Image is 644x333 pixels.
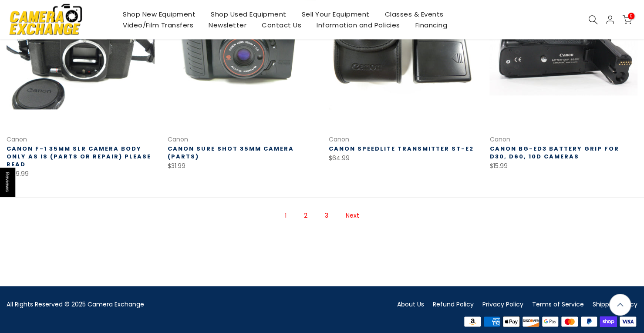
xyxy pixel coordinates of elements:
a: Classes & Events [377,9,451,20]
a: Page 2 [300,208,312,223]
a: Canon Speedlite Transmitter ST-E2 [329,145,474,153]
a: Back to the top [609,294,631,316]
a: Privacy Policy [482,300,523,309]
a: Video/Film Transfers [115,20,201,30]
a: About Us [397,300,424,309]
a: Sell Your Equipment [294,9,377,20]
a: Information and Policies [309,20,408,30]
img: apple pay [502,315,521,328]
img: shopify pay [599,315,618,328]
a: Next [341,208,364,223]
a: Canon [168,135,188,144]
a: Financing [408,20,455,30]
div: $169.99 [7,168,155,179]
img: american express [482,315,502,328]
a: Refund Policy [433,300,474,309]
a: Canon F-1 35mm SLR Camera Body Only AS IS (parts or repair) Please Read [7,145,151,168]
a: Page 3 [320,208,333,223]
div: $15.99 [489,161,637,172]
a: Canon BG-ED3 Battery Grip for D30, D60, 10D Cameras [489,145,619,161]
a: Newsletter [201,20,254,30]
a: Shipping Policy [593,300,637,309]
a: 0 [622,15,632,24]
a: Canon [7,135,27,144]
img: master [560,315,580,328]
a: Canon Sure Shot 35mm Camera (parts) [168,145,294,161]
img: paypal [579,315,599,328]
div: $31.99 [168,161,316,172]
a: Canon [489,135,510,144]
img: visa [618,315,637,328]
a: Canon [329,135,349,144]
a: Shop New Equipment [115,9,203,20]
span: 0 [628,13,634,19]
a: Contact Us [254,20,309,30]
div: All Rights Reserved © 2025 Camera Exchange [7,299,316,310]
a: Shop Used Equipment [203,9,294,20]
img: discover [521,315,541,328]
a: Terms of Service [532,300,584,309]
div: $64.99 [329,153,477,164]
span: Page 1 [280,208,291,223]
img: amazon payments [463,315,482,328]
img: google pay [540,315,560,328]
